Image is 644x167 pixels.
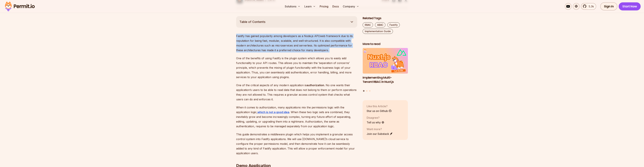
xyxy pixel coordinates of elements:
[363,16,408,20] h2: Related Tags
[367,116,384,120] p: Disagree?
[619,2,641,10] a: Start Now
[236,105,357,129] p: When it comes to authorization, many applications mix the permissions logic with the application ...
[363,22,373,27] a: RBAC
[363,48,408,88] a: Implementing Multi-Tenant RBAC in Nuxt.jsImplementing Multi-Tenant RBAC in Nuxt.js
[239,20,265,24] span: Table of Contents
[363,48,408,92] div: Posts
[331,3,340,10] a: Docs
[367,109,392,113] a: Star us on Github
[369,90,370,92] button: Go to slide 3
[257,110,289,114] a: which is not a good idea
[363,42,408,46] h2: More to read
[236,83,357,102] p: One of the critical aspects of any modern application is . No one wants their application’s users...
[587,4,594,8] span: 5.3k
[366,90,367,92] button: Go to slide 2
[303,3,317,10] button: Learn
[367,127,393,131] p: Want more?
[363,48,408,74] img: Implementing Multi-Tenant RBAC in Nuxt.js
[363,90,365,92] button: Go to slide 1
[375,22,385,27] a: ABAC
[367,120,384,124] a: Tell us why
[236,34,357,53] p: Fastify has gained popularity among developers as a Node.js API/web framework due to its reputati...
[363,76,408,84] h3: Implementing Multi-Tenant RBAC in Nuxt.js
[600,2,618,10] a: Sign In
[387,22,400,27] a: Fastify
[367,104,392,108] p: Like this Article?
[236,132,357,156] p: This guide demonstrates a middleware plugin which helps you implement a granular access control s...
[581,3,596,10] a: 5.3k
[363,29,393,34] a: Implementation Guide
[236,56,357,79] p: One of the benefits of using Fastify is the plugin system which allows you to easily add function...
[3,1,36,12] img: Permit logo
[306,83,324,87] strong: authorization
[363,48,408,88] li: 1 of 3
[341,3,360,10] button: Company
[236,16,357,28] button: Table of Contents
[367,132,393,136] a: Join our Substack
[318,3,330,10] a: Pricing
[283,3,302,10] button: Solutions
